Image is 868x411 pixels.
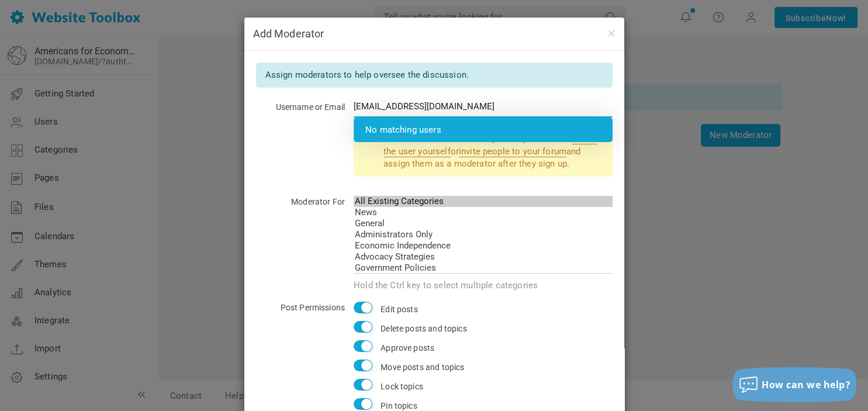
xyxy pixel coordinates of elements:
[354,196,613,207] option: All Existing Categories
[256,194,345,210] label: Moderator For
[354,263,613,274] option: Government Policies
[381,378,423,395] label: Lock topics
[256,99,345,115] label: Username or Email
[354,118,613,142] li: No matching users
[381,340,434,356] label: Approve posts
[354,207,613,218] option: News
[383,133,597,157] a: create the user yourself
[381,359,464,375] label: Move posts and topics
[354,251,613,263] option: Advocacy Strategies
[253,26,615,42] h4: Add Moderator
[354,218,613,229] option: General
[354,240,613,251] option: Economic Independence
[354,126,613,177] div: Your forum doesn't have any users yet. You can or and assign them as a moderator after they sign up.
[256,299,345,316] label: Post Permissions
[354,229,613,240] option: Administrators Only
[354,279,613,292] div: Hold the Ctrl key to select multiple categories
[256,63,613,88] div: Assign moderators to help oversee the discussion.
[732,367,856,402] button: How can we help?
[762,378,850,391] span: How can we help?
[459,146,566,157] a: invite people to your forum
[381,320,466,337] label: Delete posts and topics
[381,301,418,317] label: Edit posts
